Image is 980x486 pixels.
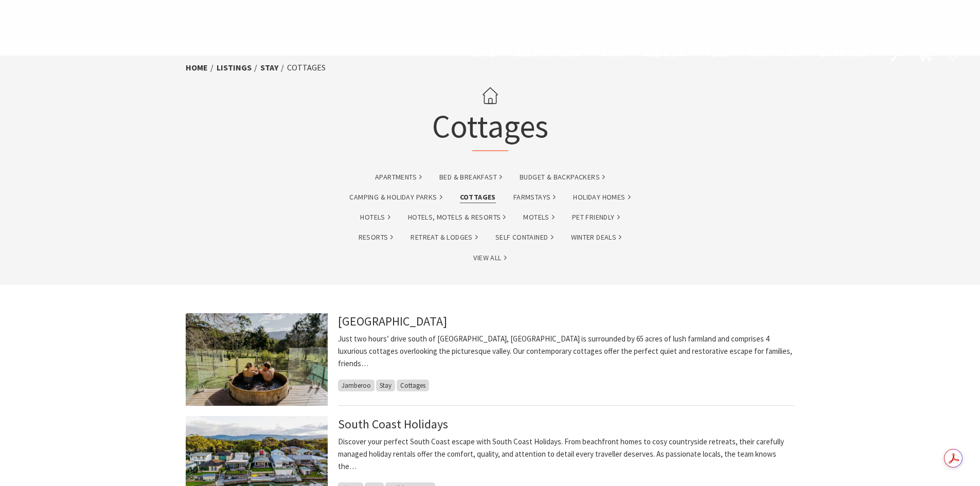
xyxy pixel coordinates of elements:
a: Winter Deals [571,231,622,243]
span: See & Do [644,47,685,59]
a: Pet Friendly [572,211,620,223]
a: Resorts [359,231,394,243]
nav: Main Menu [458,45,879,62]
a: View All [473,252,506,264]
a: Retreat & Lodges [411,231,477,243]
span: Stay [376,380,395,391]
a: [GEOGRAPHIC_DATA] [338,313,447,329]
span: Plan [706,47,729,59]
span: What’s On [749,47,799,59]
a: Motels [523,211,554,223]
img: Relax in the Plunge Pool [186,313,328,406]
a: Self Contained [495,231,554,243]
p: Just two hours’ drive south of [GEOGRAPHIC_DATA], [GEOGRAPHIC_DATA] is surrounded by 65 acres of ... [338,333,795,370]
h1: Cottages [432,80,548,151]
a: Holiday Homes [573,191,630,203]
a: Apartments [375,171,422,183]
p: Discover your perfect South Coast escape with South Coast Holidays. From beachfront homes to cosy... [338,436,795,473]
span: Stay [601,47,624,59]
a: Budget & backpackers [520,171,605,183]
a: Farmstays [513,191,556,203]
span: Destinations [515,47,581,59]
a: South Coast Holidays [338,416,448,432]
a: Cottages [460,191,496,203]
a: Hotels, Motels & Resorts [408,211,506,223]
span: Home [468,47,494,59]
a: Bed & Breakfast [439,171,502,183]
span: Jamberoo [338,380,375,391]
span: Cottages [397,380,429,391]
span: Book now [820,47,869,59]
a: Camping & Holiday Parks [349,191,442,203]
a: Hotels [360,211,390,223]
